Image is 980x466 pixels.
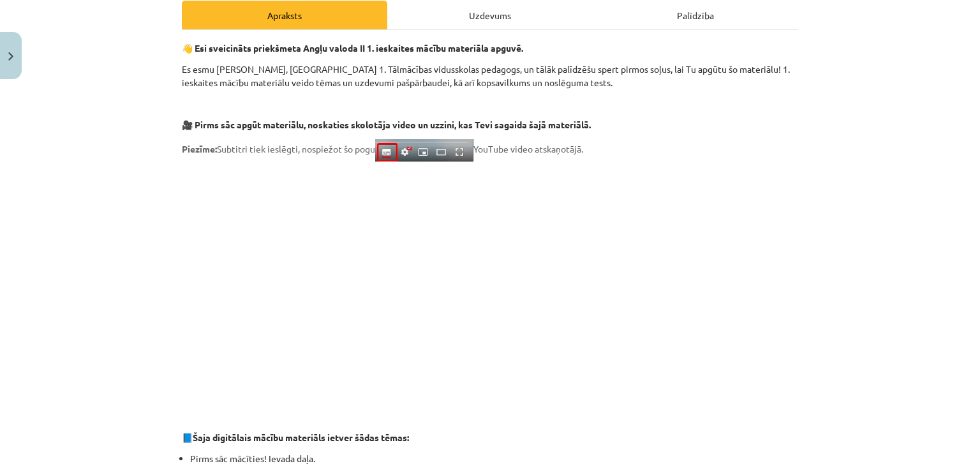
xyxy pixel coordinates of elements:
[182,42,523,54] strong: 👋 Esi sveicināts priekšmeta Angļu valoda II 1. ieskaites mācību materiāla apguvē.
[8,52,13,61] img: icon-close-lesson-0947bae3869378f0d4975bcd49f059093ad1ed9edebbc8119c70593378902aed.svg
[182,1,387,29] div: Apraksts
[182,431,798,444] p: 📘
[182,143,217,154] strong: Piezīme:
[190,452,798,465] li: Pirms sāc mācīties! Ievada daļa.
[182,119,591,130] strong: 🎥 Pirms sāc apgūt materiālu, noskaties skolotāja video un uzzini, kas Tevi sagaida šajā materiālā.
[193,432,409,443] strong: Šaja digitālais mācību materiāls ietver šādas tēmas:
[182,63,798,89] p: Es esmu [PERSON_NAME], [GEOGRAPHIC_DATA] 1. Tālmācības vidusskolas pedagogs, un tālāk palīdzēšu s...
[182,143,583,154] span: Subtitri tiek ieslēgti, nospiežot šo pogu YouTube video atskaņotājā.
[593,1,798,29] div: Palīdzība
[387,1,593,29] div: Uzdevums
